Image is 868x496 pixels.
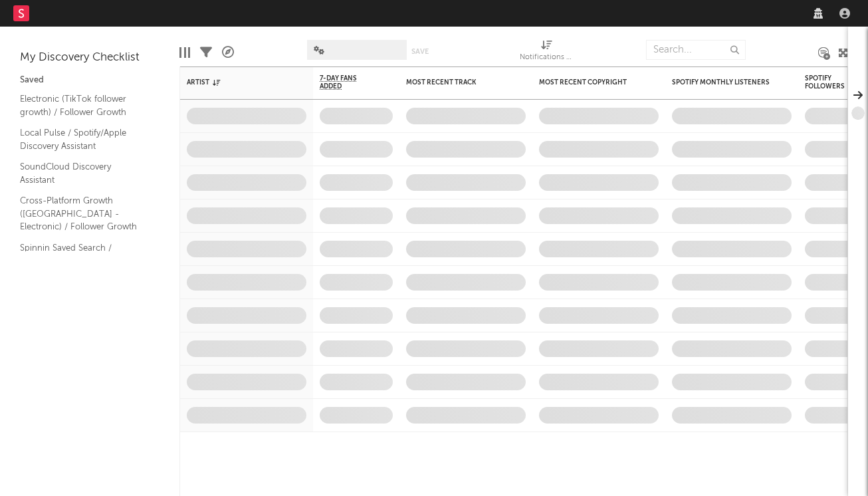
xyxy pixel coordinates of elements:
div: Saved [20,72,160,88]
a: SoundCloud Discovery Assistant [20,160,146,187]
a: Spinnin Saved Search / Luminate [20,241,146,268]
a: Local Pulse / Spotify/Apple Discovery Assistant [20,126,146,153]
a: Cross-Platform Growth ([GEOGRAPHIC_DATA] - Electronic) / Follower Growth [20,193,146,234]
div: My Discovery Checklist [20,50,160,66]
div: Filters [200,33,212,72]
div: Spotify Followers [805,74,851,90]
div: A&R Pipeline [222,33,234,72]
span: 7-Day Fans Added [320,74,373,90]
div: Most Recent Track [406,78,506,86]
div: Notifications (Artist) [520,50,573,66]
div: Artist [187,78,286,86]
div: Notifications (Artist) [520,33,573,72]
div: Spotify Monthly Listeners [672,78,772,86]
div: Most Recent Copyright [539,78,639,86]
a: Electronic (TikTok follower growth) / Follower Growth [20,92,146,119]
div: Edit Columns [179,33,190,72]
button: Save [411,48,429,55]
input: Search... [646,40,746,60]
